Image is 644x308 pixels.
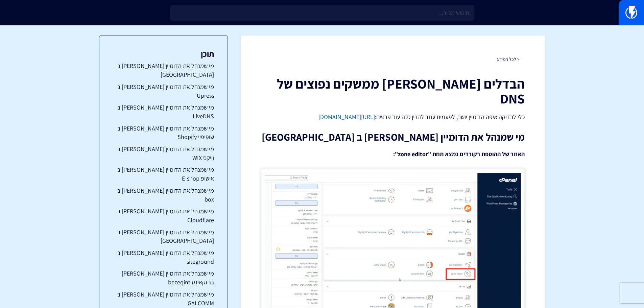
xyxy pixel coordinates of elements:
input: חיפוש מהיר... [170,5,474,21]
a: מי שמנהל את הדומיין [PERSON_NAME] ב וויקס WIX [113,145,214,162]
h1: הבדלים [PERSON_NAME] ממשקים נפוצים של DNS [261,76,525,106]
a: מי שמנהל את הדומיין [PERSON_NAME] ב siteground [113,248,214,266]
a: מי שמנהל את הדומיין [PERSON_NAME] ב [GEOGRAPHIC_DATA] [113,228,214,245]
p: כלי לבדיקה איפה הדומיין יושב, לפעמים עוזר להבין ככה עוד פרטים: [261,113,525,121]
a: מי שמנהל את הדומיין [PERSON_NAME] ב [GEOGRAPHIC_DATA] [113,62,214,79]
a: [URL][DOMAIN_NAME] [318,113,375,121]
h2: מי שמנהל את הדומיין [PERSON_NAME] ב [GEOGRAPHIC_DATA] [261,132,525,143]
a: מי שמנהל את הדומיין [PERSON_NAME] ב Upress [113,82,214,100]
a: מי שמנהל את הדומיין [PERSON_NAME] בבזקאינט bezeqint [113,269,214,286]
strong: האזור של ההוספת רקורדים נמצא תחת "zone editor": [393,150,525,158]
a: מי שמנהל את הדומיין [PERSON_NAME] ב box [113,186,214,204]
a: מי שמנהל את הדומיין [PERSON_NAME] ב LiveDNS [113,103,214,120]
a: מי שמנהל את הדומיין [PERSON_NAME] ב שופיפיי Shopify [113,124,214,141]
a: מי שמנהל את הדומיין [PERSON_NAME] ב GALCOMM [113,290,214,307]
a: < לכל המידע [497,56,520,62]
a: מי שמנהל את הדומיין [PERSON_NAME] ב Cloudflare [113,207,214,224]
h3: תוכן [113,49,214,58]
a: מי שמנהל את הדומיין [PERSON_NAME] ב אישופ E-shop [113,165,214,183]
